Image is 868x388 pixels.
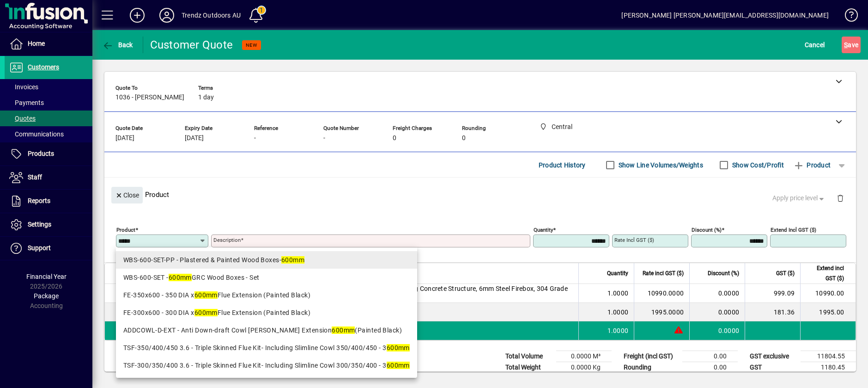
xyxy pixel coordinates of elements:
a: Quotes [5,111,92,126]
td: 0.0000 [689,284,745,303]
span: Quotes [9,115,36,122]
em: 600mm [387,344,410,351]
td: 0.00 [682,351,738,362]
span: Extend incl GST ($) [806,263,844,283]
div: 1995.0000 [640,308,684,317]
td: Total Volume [501,351,556,362]
mat-option: TSF-350/400/450 3.6 - Triple Skinned Flue Kit- Including Slimline Cowl 350/400/450 - 3600mm [116,339,417,357]
div: [PERSON_NAME] [PERSON_NAME][EMAIL_ADDRESS][DOMAIN_NAME] [621,8,829,23]
mat-label: Discount (%) [692,227,722,233]
mat-option: FE-300x600 - 300 DIA x 600mm Flue Extension (Painted Black) [116,304,417,321]
mat-label: Quantity [534,227,553,233]
td: 1180.45 [801,362,856,373]
button: Apply price level [769,190,830,207]
span: [DATE] [115,135,134,142]
span: 1.0000 [607,326,629,335]
td: Total Weight [501,362,556,373]
button: Close [111,187,143,203]
span: Support [28,244,51,252]
span: Rate incl GST ($) [643,268,684,278]
td: 0.0000 M³ [556,351,612,362]
label: Show Cost/Profit [730,160,784,170]
div: Customer Quote [150,37,233,52]
mat-label: Product [116,227,135,233]
span: 1036 - [PERSON_NAME] [115,94,184,101]
td: 10990.00 [800,284,856,303]
div: WBS-600-SET - GRC Wood Boxes - Set [123,273,410,283]
span: Reports [28,197,50,204]
span: 1.0000 [607,289,629,298]
a: Payments [5,95,92,111]
em: 600mm [194,309,218,316]
td: 0.00 [682,362,738,373]
a: Knowledge Base [838,2,856,32]
span: Close [115,188,139,203]
label: Show Line Volumes/Weights [617,160,703,170]
td: 181.36 [745,303,800,321]
span: [DATE] [185,135,204,142]
mat-label: Extend incl GST ($) [771,227,816,233]
span: Products [28,150,54,157]
em: 600mm [194,291,218,299]
a: Settings [5,213,92,236]
td: GST exclusive [745,351,801,362]
a: Communications [5,126,92,142]
span: Cancel [805,37,825,52]
button: Add [122,7,152,24]
mat-option: WBS-600-SET - 600mm GRC Wood Boxes - Set [116,269,417,286]
mat-option: ADDCOWL-D-EXT - Anti Down-draft Cowl Douglas Extension 600mm (Painted Black) [116,321,417,339]
td: Freight (incl GST) [619,351,682,362]
button: Cancel [802,37,827,53]
span: Home [28,40,45,47]
a: Reports [5,190,92,213]
td: 0.0000 [689,303,745,321]
div: 10990.0000 [640,289,684,298]
button: Profile [152,7,182,24]
span: 1.0000 [607,308,629,317]
span: Package [34,292,59,300]
div: FE-300x600 - 300 DIA x Flue Extension (Painted Black) [123,308,410,318]
span: NEW [246,42,257,48]
mat-label: Rate incl GST ($) [614,237,654,243]
app-page-header-button: Close [109,191,145,199]
td: 999.09 [745,284,800,303]
div: TSF-350/400/450 3.6 - Triple Skinned Flue Kit- Including Slimline Cowl 350/400/450 - 3 [123,343,410,353]
span: 0 [462,135,466,142]
span: Payments [9,99,44,106]
em: 600mm [332,326,355,334]
span: 1 day [198,94,214,101]
span: - [254,135,256,142]
td: 0.0000 [689,321,745,340]
span: Settings [28,221,51,228]
div: WBS-600-SET-PP - Plastered & Painted Wood Boxes- [123,255,410,265]
mat-label: Description [213,237,241,243]
div: Trendz Outdoors AU [182,8,241,23]
em: 600mm [169,274,192,281]
span: Back [102,41,133,49]
span: ave [844,37,858,52]
a: Invoices [5,79,92,95]
span: Customers [28,63,59,71]
mat-option: WBS-600-SET-PP - Plastered & Painted Wood Boxes- 600mm [116,251,417,269]
a: Support [5,237,92,260]
button: Back [100,37,135,53]
td: Rounding [619,362,682,373]
mat-option: FE-350x600 - 350 DIA x 600mm Flue Extension (Painted Black) [116,286,417,304]
app-page-header-button: Delete [829,194,851,202]
span: Communications [9,130,64,138]
span: Staff [28,173,42,181]
em: 600mm [387,362,410,369]
a: Products [5,142,92,166]
span: - [323,135,325,142]
button: Delete [829,187,851,209]
span: GST ($) [776,268,795,278]
span: Apply price level [772,193,826,203]
div: TSF-300/350/400 3.6 - Triple Skinned Flue Kit- Including Slimline Cowl 300/350/400 - 3 [123,361,410,370]
div: ADDCOWL-D-EXT - Anti Down-draft Cowl [PERSON_NAME] Extension (Painted Black) [123,326,410,335]
a: Home [5,32,92,55]
mat-option: TSF-300/350/400 3.6 - Triple Skinned Flue Kit- Including Slimline Cowl 300/350/400 - 3600mm [116,357,417,374]
td: 11804.55 [801,351,856,362]
a: Staff [5,166,92,189]
em: 600mm [281,256,304,264]
td: 1995.00 [800,303,856,321]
